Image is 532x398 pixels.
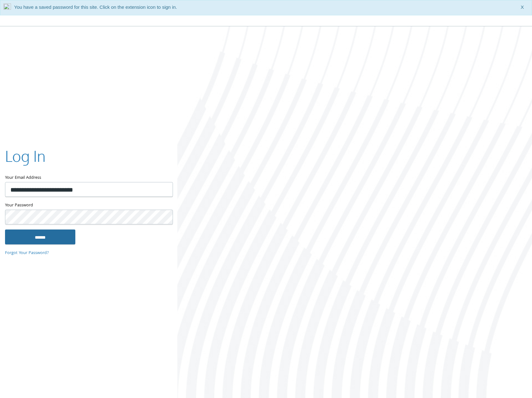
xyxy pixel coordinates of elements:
img: notLoggedInIcon.png [3,3,11,12]
h2: Log In [5,146,46,167]
span: You have a saved password for this site. Click on the extension icon to sign in. [14,4,177,10]
span: X [521,3,524,11]
label: Your Password [5,202,172,210]
a: Forgot Your Password? [5,250,49,257]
